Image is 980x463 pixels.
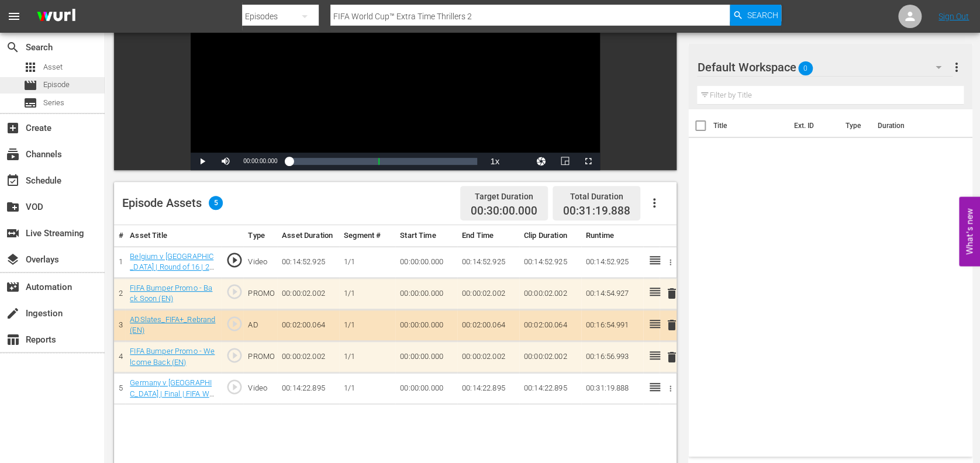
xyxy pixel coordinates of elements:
th: Asset Title [125,225,221,247]
span: menu [7,9,21,23]
th: End Time [457,225,519,247]
td: 00:14:52.925 [277,246,339,278]
td: 00:00:00.000 [395,278,457,309]
button: Jump To Time [530,153,553,170]
td: 3 [114,309,125,341]
span: Asset [43,61,63,73]
span: Create [6,121,20,135]
button: Search [730,5,781,26]
td: 00:31:19.888 [581,373,643,405]
span: play_circle_outline [226,283,243,300]
td: 00:16:54.991 [581,309,643,341]
div: Total Duration [563,188,630,205]
a: Sign Out [938,12,969,21]
span: play_circle_outline [226,315,243,333]
span: Automation [6,280,20,294]
button: Play [191,153,214,170]
span: 00:00:00.000 [243,158,277,164]
span: Series [23,96,37,110]
th: Duration [871,109,941,142]
td: Video [243,373,277,405]
td: 00:14:22.895 [277,373,339,405]
img: ans4CAIJ8jUAAAAAAAAAAAAAAAAAAAAAAAAgQb4GAAAAAAAAAAAAAAAAAAAAAAAAJMjXAAAAAAAAAAAAAAAAAAAAAAAAgAT5G... [28,3,84,30]
td: 5 [114,373,125,405]
span: Live Streaming [6,226,20,240]
th: Type [838,109,871,142]
span: 00:31:19.888 [563,204,630,217]
div: Episode Assets [122,196,223,210]
button: Mute [214,153,237,170]
td: 00:02:00.064 [519,309,581,341]
td: 00:16:56.993 [581,341,643,373]
th: Type [243,225,277,247]
span: play_circle_outline [226,251,243,269]
span: VOD [6,200,20,214]
span: Schedule [6,174,20,188]
span: Search [747,5,778,26]
span: delete [664,286,678,300]
span: Overlays [6,253,20,267]
button: Playback Rate [483,153,506,170]
span: delete [664,318,678,332]
button: delete [664,348,678,365]
td: 1/1 [339,373,395,405]
td: 00:14:22.895 [519,373,581,405]
th: Ext. ID [786,109,838,142]
span: Episode [43,79,70,91]
td: 1/1 [339,246,395,278]
button: Picture-in-Picture [553,153,577,170]
div: Default Workspace [697,51,953,84]
button: delete [664,285,678,302]
a: Germany v [GEOGRAPHIC_DATA] | Final | FIFA Women's World Cup [GEOGRAPHIC_DATA] 2003™ | Extended H... [130,378,215,430]
td: 00:00:02.002 [277,278,339,309]
a: FIFA Bumper Promo - Back Soon (EN) [130,284,212,303]
a: FIFA Bumper Promo - Welcome Back (EN) [130,347,215,367]
td: 00:00:00.000 [395,341,457,373]
button: Open Feedback Widget [959,197,980,267]
span: more_vert [950,60,964,74]
span: play_circle_outline [226,347,243,364]
td: 1/1 [339,309,395,341]
div: Progress Bar [289,158,478,165]
th: Asset Duration [277,225,339,247]
td: PROMO [243,341,277,373]
span: Asset [23,60,37,74]
td: 00:00:02.002 [457,341,519,373]
td: 1/1 [339,341,395,373]
td: 00:14:22.895 [457,373,519,405]
span: play_circle_outline [226,378,243,396]
td: 2 [114,278,125,309]
td: 00:02:00.064 [277,309,339,341]
td: 00:00:02.002 [519,278,581,309]
td: 00:14:54.927 [581,278,643,309]
td: 00:00:00.000 [395,246,457,278]
span: 5 [209,196,223,210]
span: Episode [23,78,37,92]
span: search [6,40,20,54]
a: ADSlates_FIFA+_Rebrand (EN) [130,315,215,335]
td: 00:14:52.925 [519,246,581,278]
span: Series [43,97,64,109]
span: 0 [799,56,813,81]
button: Fullscreen [577,153,600,170]
td: 00:14:52.925 [581,246,643,278]
div: Target Duration [471,188,537,205]
td: 00:00:02.002 [457,278,519,309]
th: Clip Duration [519,225,581,247]
th: Segment # [339,225,395,247]
th: Start Time [395,225,457,247]
span: 00:30:00.000 [471,205,537,218]
th: Runtime [581,225,643,247]
td: 00:00:02.002 [277,341,339,373]
td: 4 [114,341,125,373]
td: 1 [114,246,125,278]
th: Title [713,109,786,142]
span: Ingestion [6,306,20,320]
td: 00:00:00.000 [395,373,457,405]
td: PROMO [243,278,277,309]
td: 00:00:02.002 [519,341,581,373]
th: # [114,225,125,247]
td: AD [243,309,277,341]
span: Channels [6,147,20,161]
button: more_vert [950,53,964,81]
